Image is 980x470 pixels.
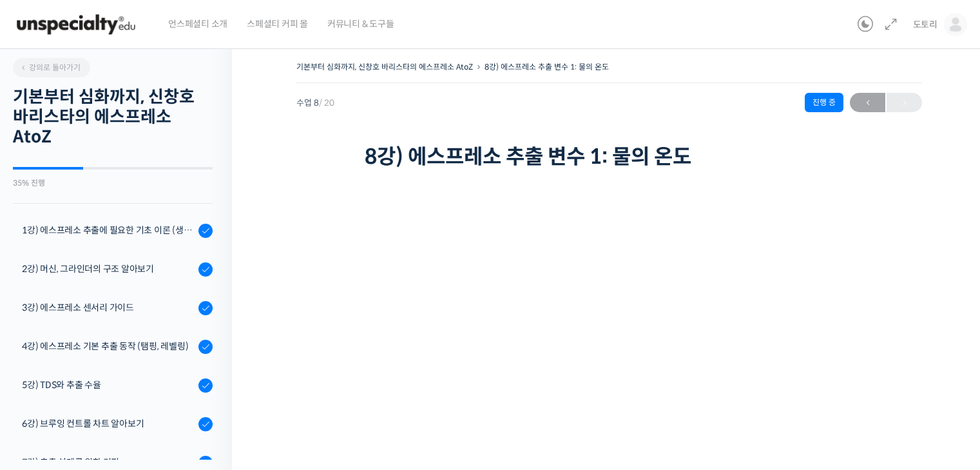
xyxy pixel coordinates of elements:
[296,62,473,72] a: 기본부터 심화까지, 신창호 바리스타의 에스프레소 AtoZ
[805,93,843,112] div: 진행 중
[296,99,334,107] span: 수업 8
[913,19,937,30] span: 도토리
[22,339,195,353] div: 4강) 에스프레소 기본 추출 동작 (탬핑, 레벨링)
[22,300,195,315] div: 3강) 에스프레소 센서리 가이드
[22,455,195,469] div: 7강) 추출 설계를 위한 커핑
[365,144,854,169] h1: 8강) 에스프레소 추출 변수 1: 물의 온도
[319,97,334,108] span: / 20
[22,223,195,237] div: 1강) 에스프레소 추출에 필요한 기초 이론 (생두, 가공, 로스팅)
[850,94,885,112] span: ←
[22,378,195,392] div: 5강) TDS와 추출 수율
[13,179,213,187] div: 35% 진행
[485,62,609,72] a: 8강) 에스프레소 추출 변수 1: 물의 온도
[22,262,195,276] div: 2강) 머신, 그라인더의 구조 알아보기
[850,93,885,112] a: ←이전
[13,58,90,77] a: 강의로 돌아가기
[13,87,213,148] h2: 기본부터 심화까지, 신창호 바리스타의 에스프레소 AtoZ
[19,63,81,72] span: 강의로 돌아가기
[22,416,195,431] div: 6강) 브루잉 컨트롤 차트 알아보기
